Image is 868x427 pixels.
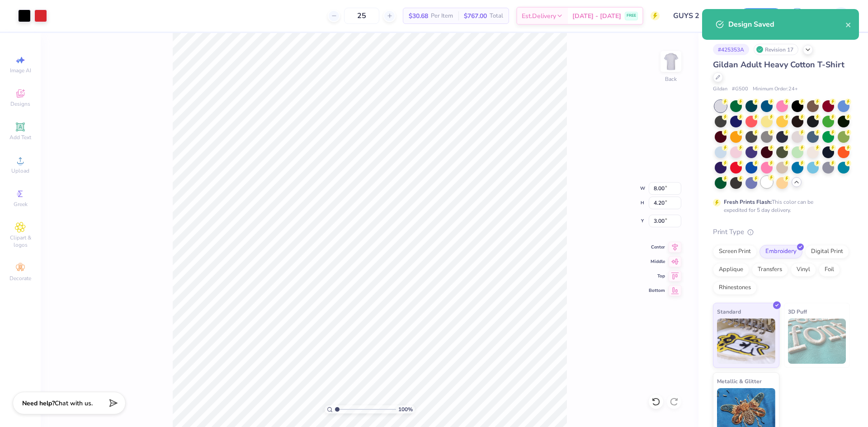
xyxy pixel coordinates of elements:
[10,67,31,74] span: Image AI
[665,75,677,83] div: Back
[724,198,835,214] div: This color can be expedited for 5 day delivery.
[724,198,772,206] strong: Fresh Prints Flash:
[728,19,845,30] div: Design Saved
[22,399,55,408] strong: Need help?
[662,52,680,70] img: Back
[649,258,665,265] span: Middle
[627,13,636,19] span: FREE
[5,234,36,249] span: Clipart & logos
[752,263,788,277] div: Transfers
[409,11,428,21] span: $30.68
[819,263,840,277] div: Foil
[9,275,31,282] span: Decorate
[10,100,30,108] span: Designs
[55,399,93,408] span: Chat with us.
[713,245,757,258] div: Screen Print
[788,319,846,364] img: 3D Puff
[754,44,798,55] div: Revision 17
[522,11,556,21] span: Est. Delivery
[713,59,844,70] span: Gildan Adult Heavy Cotton T-Shirt
[398,405,413,413] span: 100 %
[572,11,621,21] span: [DATE] - [DATE]
[344,8,379,24] input: – –
[431,11,453,21] span: Per Item
[805,245,849,258] div: Digital Print
[717,307,741,316] span: Standard
[464,11,487,21] span: $767.00
[845,19,852,30] button: close
[649,244,665,250] span: Center
[490,11,503,21] span: Total
[11,167,29,174] span: Upload
[717,319,775,364] img: Standard
[713,227,850,237] div: Print Type
[717,376,762,386] span: Metallic & Glitter
[788,307,807,316] span: 3D Puff
[713,263,749,277] div: Applique
[713,44,749,55] div: # 425353A
[713,85,727,93] span: Gildan
[791,263,816,277] div: Vinyl
[649,287,665,294] span: Bottom
[649,273,665,279] span: Top
[732,85,748,93] span: # G500
[753,85,798,93] span: Minimum Order: 24 +
[14,201,28,208] span: Greek
[666,7,733,25] input: Untitled Design
[759,245,802,258] div: Embroidery
[9,134,31,141] span: Add Text
[713,281,757,295] div: Rhinestones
